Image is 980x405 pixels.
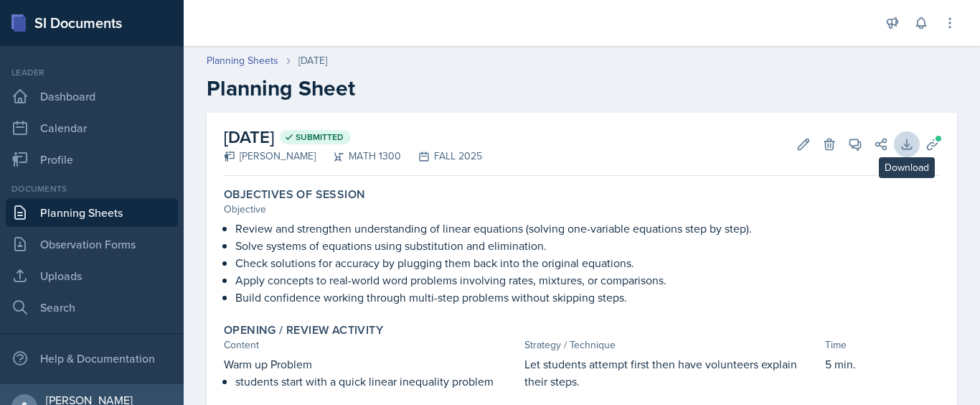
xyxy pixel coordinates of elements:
[235,254,940,271] p: Check solutions for accuracy by plugging them back into the original equations.
[6,66,178,79] div: Leader
[207,75,957,101] h2: Planning Sheet
[224,202,940,217] div: Objective
[224,124,482,150] h2: [DATE]
[6,113,178,142] a: Calendar
[825,337,940,353] div: Time
[6,261,178,290] a: Uploads
[235,271,940,289] p: Apply concepts to real-world word problems involving rates, mixtures, or comparisons.
[6,293,178,322] a: Search
[207,53,278,68] a: Planning Sheets
[6,230,178,259] a: Observation Forms
[825,355,940,373] p: 5 min.
[298,53,327,68] div: [DATE]
[235,373,519,390] p: students start with a quick linear inequality problem
[224,337,519,353] div: Content
[235,237,940,254] p: Solve systems of equations using substitution and elimination.
[235,289,940,306] p: Build confidence working through multi-step problems without skipping steps.
[401,149,482,164] div: FALL 2025
[224,323,383,337] label: Opening / Review Activity
[6,344,178,373] div: Help & Documentation
[524,355,819,390] p: Let students attempt first then have volunteers explain their steps.
[6,145,178,174] a: Profile
[524,337,819,353] div: Strategy / Technique
[224,355,519,373] p: Warm up Problem
[224,187,365,202] label: Objectives of Session
[235,220,940,237] p: Review and strengthen understanding of linear equations (solving one-variable equations step by s...
[316,149,401,164] div: MATH 1300
[6,82,178,111] a: Dashboard
[224,149,316,164] div: [PERSON_NAME]
[894,131,920,157] button: Download
[6,182,178,195] div: Documents
[6,198,178,227] a: Planning Sheets
[296,131,344,143] span: Submitted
